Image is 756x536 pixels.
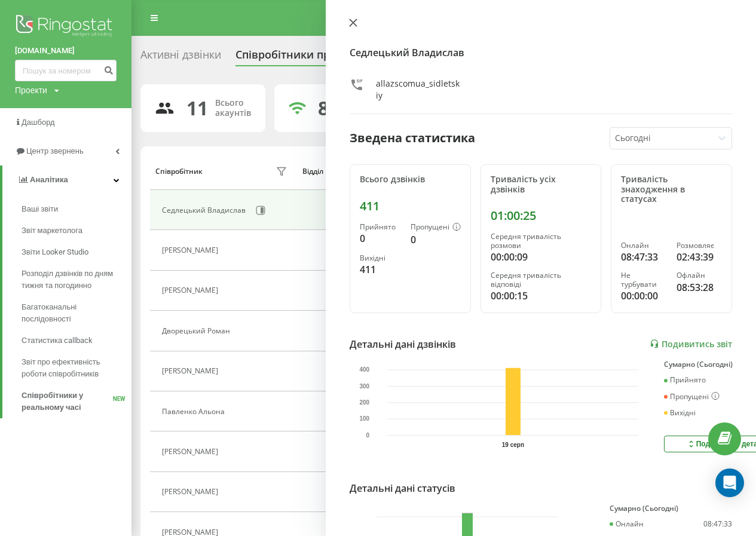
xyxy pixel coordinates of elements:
[650,339,732,349] a: Подивитись звіт
[376,78,461,102] div: allazscomua_sidletskiy
[491,271,592,289] div: Середня тривалість відповіді
[491,174,592,195] div: Тривалість усіх дзвінків
[26,146,84,155] span: Центр звернень
[621,241,666,250] div: Онлайн
[162,206,249,215] div: Седлецький Владислав
[359,366,369,373] text: 400
[215,98,251,118] div: Всього акаунтів
[621,289,666,303] div: 00:00:00
[677,280,722,295] div: 08:53:28
[411,232,461,247] div: 0
[318,97,329,120] div: 8
[22,118,55,127] span: Дашборд
[491,250,592,264] div: 00:00:09
[621,174,722,204] div: Тривалість знаходження в статусах
[140,48,221,67] div: Активні дзвінки
[677,250,722,264] div: 02:43:39
[22,385,131,418] a: Співробітники у реальному часіNEW
[22,198,131,220] a: Ваші звіти
[703,520,732,528] div: 08:47:33
[30,175,68,184] span: Аналiтика
[491,209,592,223] div: 01:00:25
[350,481,455,495] div: Детальні дані статусів
[22,220,131,241] a: Звіт маркетолога
[2,166,131,194] a: Аналiтика
[235,48,359,67] div: Співробітники проєкту
[162,488,221,496] div: [PERSON_NAME]
[360,199,461,213] div: 411
[22,296,131,330] a: Багатоканальні послідовності
[15,60,117,81] input: Пошук за номером
[610,520,644,528] div: Онлайн
[15,84,47,96] div: Проекти
[162,246,221,255] div: [PERSON_NAME]
[162,286,221,295] div: [PERSON_NAME]
[22,351,131,385] a: Звіт про ефективність роботи співробітників
[22,356,126,380] span: Звіт про ефективність роботи співробітників
[359,399,369,406] text: 200
[610,504,732,513] div: Сумарно (Сьогодні)
[302,167,323,176] div: Відділ
[350,45,732,60] h4: Седлецький Владислав
[664,392,720,402] div: Пропущені
[162,327,233,335] div: Дворецький Роман
[22,246,88,258] span: Звіти Looker Studio
[15,45,117,57] a: [DOMAIN_NAME]
[360,231,401,246] div: 0
[162,367,221,375] div: [PERSON_NAME]
[22,390,113,414] span: Співробітники у реальному часі
[502,442,524,448] text: 19 серп
[664,409,696,417] div: Вихідні
[22,301,126,325] span: Багатоканальні послідовності
[22,335,93,347] span: Статистика callback
[22,241,131,263] a: Звіти Looker Studio
[360,174,461,185] div: Всього дзвінків
[22,263,131,296] a: Розподіл дзвінків по дням тижня та погодинно
[186,97,208,120] div: 11
[359,382,369,389] text: 300
[360,254,401,262] div: Вихідні
[22,225,82,237] span: Звіт маркетолога
[22,203,58,215] span: Ваші звіти
[22,268,126,292] span: Розподіл дзвінків по дням тижня та погодинно
[162,408,228,416] div: Павленко Альона
[366,432,370,439] text: 0
[491,289,592,303] div: 00:00:15
[677,241,722,250] div: Розмовляє
[22,330,131,351] a: Статистика callback
[715,468,744,497] div: Open Intercom Messenger
[621,250,666,264] div: 08:47:33
[360,262,401,277] div: 411
[491,232,592,250] div: Середня тривалість розмови
[350,129,475,147] div: Зведена статистика
[677,271,722,280] div: Офлайн
[664,376,706,384] div: Прийнято
[621,271,666,289] div: Не турбувати
[360,223,401,231] div: Прийнято
[15,12,117,42] img: Ringostat logo
[155,167,203,176] div: Співробітник
[359,415,369,422] text: 100
[411,223,461,232] div: Пропущені
[350,337,456,351] div: Детальні дані дзвінків
[162,448,221,456] div: [PERSON_NAME]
